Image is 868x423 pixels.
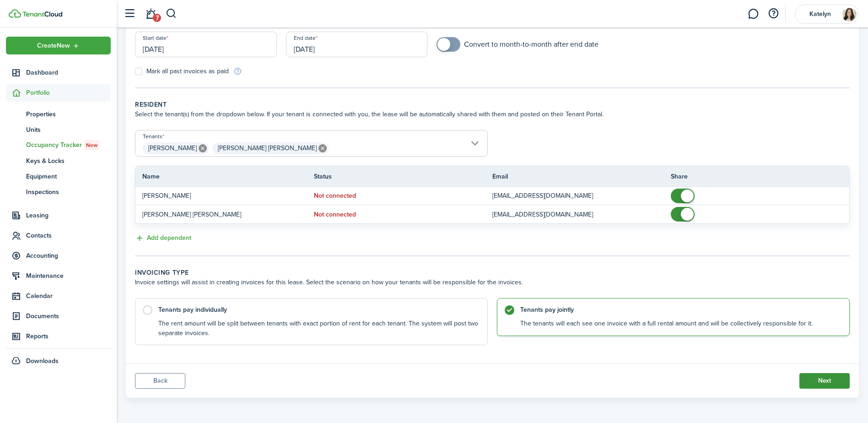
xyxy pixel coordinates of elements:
[26,68,111,77] span: Dashboard
[135,277,850,287] wizard-step-header-description: Invoice settings will assist in creating invoices for this lease. Select the scenario on how your...
[142,210,300,219] p: [PERSON_NAME] [PERSON_NAME]
[6,37,111,54] button: Open menu
[6,168,111,184] a: Equipment
[166,6,177,22] button: Search
[142,191,300,201] p: [PERSON_NAME]
[744,2,762,26] a: Messaging
[314,192,356,200] status: Not connected
[135,100,850,109] wizard-step-header-title: Resident
[6,106,111,122] a: Properties
[799,373,850,389] button: Continue
[26,172,111,181] span: Equipment
[6,153,111,168] a: Keys & Locks
[671,172,849,181] th: Share
[6,122,111,137] a: Units
[26,251,111,260] span: Accounting
[153,14,161,22] span: 7
[520,305,840,315] control-radio-card-title: Tenants pay jointly
[135,233,191,244] button: Add dependent
[158,305,478,315] control-radio-card-title: Tenants pay individually
[6,137,111,153] a: Occupancy TrackerNew
[314,211,356,218] status: Not connected
[135,172,314,181] th: Name
[492,172,671,181] th: Email
[26,271,111,281] span: Maintenance
[286,32,428,57] input: mm/dd/yyyy
[492,191,657,201] p: [EMAIL_ADDRESS][DOMAIN_NAME]
[121,5,138,22] button: Open sidebar
[492,210,657,219] p: [EMAIL_ADDRESS][DOMAIN_NAME]
[802,11,838,17] span: Katelyn
[6,327,111,345] a: Reports
[6,184,111,200] a: Inspections
[26,88,111,98] span: Portfolio
[158,319,478,338] control-radio-card-description: The rent amount will be split between tenants with exact portion of rent for each tenant. The sys...
[314,172,492,181] th: Status
[9,9,21,18] img: TenantCloud
[135,373,185,389] button: Back
[6,64,111,81] a: Dashboard
[26,231,111,240] span: Contacts
[766,6,781,22] button: Open resource center
[26,187,111,197] span: Inspections
[22,11,62,17] img: TenantCloud
[26,140,111,150] span: Occupancy Tracker
[26,211,111,220] span: Leasing
[26,291,111,301] span: Calendar
[26,109,111,119] span: Properties
[842,7,857,22] img: Katelyn
[37,43,70,49] span: Create New
[26,356,59,366] span: Downloads
[135,68,229,75] label: Mark all past invoices as paid
[26,125,111,135] span: Units
[148,143,197,153] span: [PERSON_NAME]
[520,319,840,328] control-radio-card-description: The tenants will each see one invoice with a full rental amount and will be collectively responsi...
[26,156,111,166] span: Keys & Locks
[135,32,277,57] input: mm/dd/yyyy
[142,2,159,26] a: Notifications
[26,331,111,341] span: Reports
[86,141,97,149] span: New
[26,311,111,321] span: Documents
[218,143,317,153] span: [PERSON_NAME] [PERSON_NAME]
[135,268,850,277] wizard-step-header-title: Invoicing type
[135,109,850,119] wizard-step-header-description: Select the tenant(s) from the dropdown below. If your tenant is connected with you, the lease wil...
